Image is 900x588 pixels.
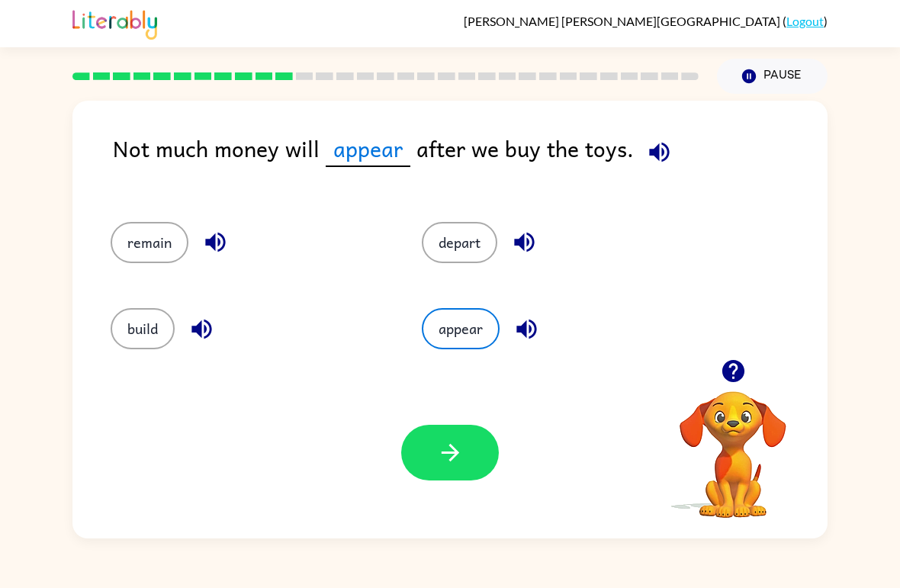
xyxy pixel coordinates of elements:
[657,368,809,520] video: Your browser must support playing .mp4 files to use Literably. Please try using another browser.
[786,14,824,28] a: Logout
[422,222,497,263] button: depart
[72,6,157,40] img: Literably
[113,131,828,191] div: Not much money will after we buy the toys.
[111,222,188,263] button: remain
[422,308,500,349] button: appear
[326,131,410,167] span: appear
[111,308,175,349] button: build
[464,14,828,28] div: ( )
[464,14,783,28] span: [PERSON_NAME] [PERSON_NAME][GEOGRAPHIC_DATA]
[717,59,828,94] button: Pause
